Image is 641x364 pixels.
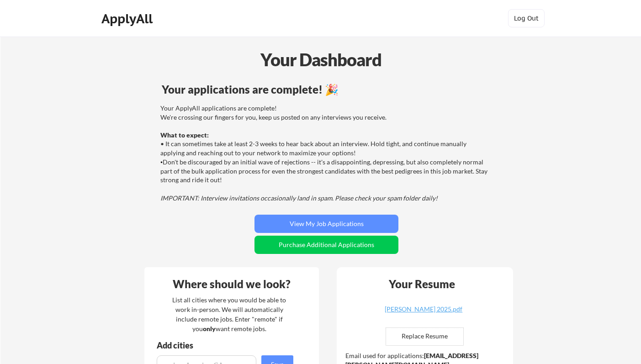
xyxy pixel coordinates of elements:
div: [PERSON_NAME] 2025.pdf [369,306,478,312]
strong: What to expect: [160,131,209,139]
a: [PERSON_NAME] 2025.pdf [369,306,478,320]
font: • [160,159,163,166]
div: ApplyAll [101,11,155,26]
button: Purchase Additional Applications [254,236,398,254]
button: Log Out [508,9,545,27]
div: List all cities where you would be able to work in-person. We will automatically include remote j... [166,295,292,333]
div: Your Resume [376,279,467,290]
button: View My Job Applications [254,215,398,233]
em: IMPORTANT: Interview invitations occasionally land in spam. Please check your spam folder daily! [160,194,438,202]
div: Where should we look? [147,279,317,290]
div: Your applications are complete! 🎉 [162,84,491,95]
strong: only [203,325,216,332]
div: Add cities [157,341,296,349]
div: Your ApplyAll applications are complete! We're crossing our fingers for you, keep us posted on an... [160,104,490,202]
div: Your Dashboard [1,47,641,73]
